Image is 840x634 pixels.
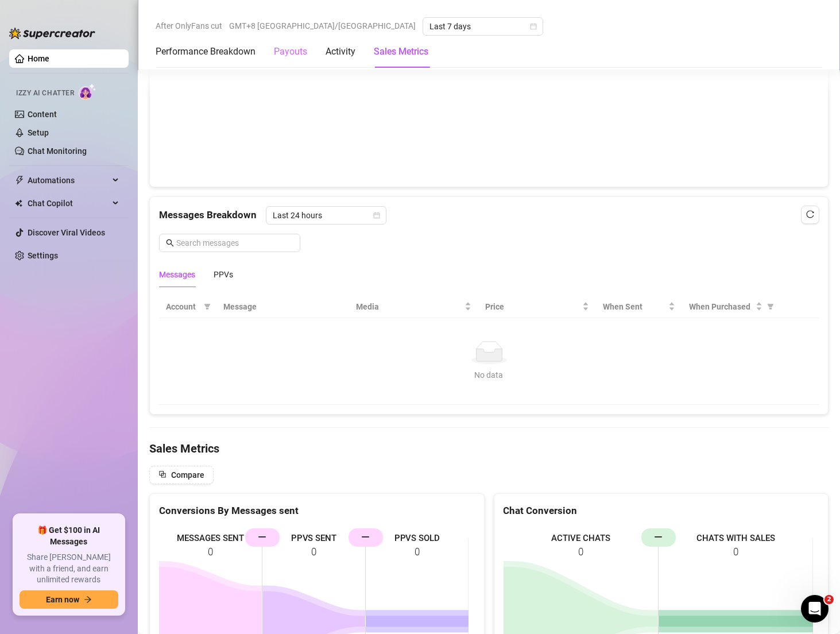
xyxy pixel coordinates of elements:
[504,503,819,519] div: Chat Conversion
[171,369,807,381] div: No data
[801,595,829,623] iframe: Intercom live chat
[349,296,478,318] th: Media
[767,303,774,310] span: filter
[204,303,211,310] span: filter
[166,300,199,313] span: Account
[356,300,462,313] span: Media
[596,296,682,318] th: When Sent
[216,296,349,318] th: Message
[214,268,233,281] div: PPVs
[159,268,195,281] div: Messages
[273,207,380,224] span: Last 24 hours
[28,146,87,156] a: Chat Monitoring
[824,595,834,604] span: 2
[603,300,666,313] span: When Sent
[689,300,753,313] span: When Purchased
[159,503,475,519] div: Conversions By Messages sent
[28,251,58,260] a: Settings
[373,212,380,219] span: calendar
[765,298,776,315] span: filter
[28,228,105,237] a: Discover Viral Videos
[156,17,222,34] span: After OnlyFans cut
[159,206,819,225] div: Messages Breakdown
[202,298,213,315] span: filter
[229,17,416,34] span: GMT+8 [GEOGRAPHIC_DATA]/[GEOGRAPHIC_DATA]
[28,171,109,190] span: Automations
[15,176,24,185] span: thunderbolt
[166,239,174,247] span: search
[485,300,580,313] span: Price
[28,110,57,119] a: Content
[15,199,22,207] img: Chat Copilot
[156,45,256,59] div: Performance Breakdown
[374,45,428,59] div: Sales Metrics
[682,296,780,318] th: When Purchased
[28,54,49,63] a: Home
[171,470,204,480] span: Compare
[429,18,536,35] span: Last 7 days
[9,28,95,39] img: logo-BBDzfeDw.svg
[46,595,79,604] span: Earn now
[326,45,355,59] div: Activity
[176,237,293,249] input: Search messages
[16,88,74,99] span: Izzy AI Chatter
[20,525,118,547] span: 🎁 Get $100 in AI Messages
[806,210,814,218] span: reload
[79,83,96,100] img: AI Chatter
[28,128,49,137] a: Setup
[20,552,118,586] span: Share [PERSON_NAME] with a friend, and earn unlimited rewards
[149,466,214,484] button: Compare
[274,45,307,59] div: Payouts
[478,296,596,318] th: Price
[149,440,829,457] h4: Sales Metrics
[530,23,537,30] span: calendar
[28,194,109,212] span: Chat Copilot
[20,590,118,609] button: Earn nowarrow-right
[84,596,92,604] span: arrow-right
[158,470,167,478] span: block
